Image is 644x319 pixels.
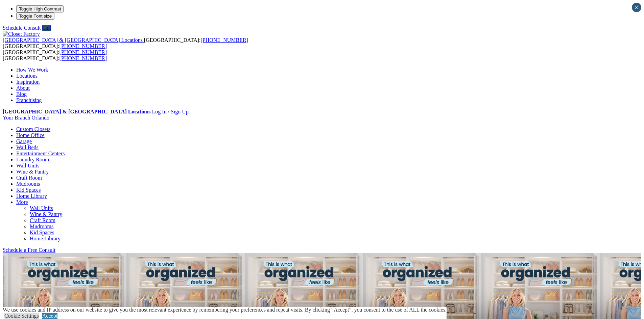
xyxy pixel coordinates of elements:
[16,163,39,168] a: Wall Units
[16,126,50,132] a: Custom Closets
[16,199,28,205] a: More menu text will display only on big screen
[3,115,49,121] a: Your Branch Orlando
[16,175,42,181] a: Craft Room
[16,169,49,175] a: Wine & Pantry
[16,132,45,138] a: Home Office
[16,12,54,20] button: Toggle Font size
[3,247,55,253] a: Schedule a Free Consult (opens a dropdown menu)
[16,187,41,193] a: Kid Spaces
[31,115,49,121] span: Orlando
[16,138,32,144] a: Garage
[30,230,54,235] a: Kid Spaces
[16,67,48,73] a: How We Work
[200,37,248,43] a: [PHONE_NUMBER]
[3,49,107,61] span: [GEOGRAPHIC_DATA]: [GEOGRAPHIC_DATA]:
[152,109,188,114] a: Log In / Sign Up
[16,79,40,85] a: Inspiration
[16,157,49,162] a: Laundry Room
[16,144,39,150] a: Wall Beds
[3,115,30,121] span: Your Branch
[3,307,447,313] div: We use cookies and IP address on our website to give you the most relevant experience by remember...
[16,85,30,91] a: About
[3,25,41,31] a: Schedule Consult
[30,223,53,229] a: Mudrooms
[3,109,150,114] a: [GEOGRAPHIC_DATA] & [GEOGRAPHIC_DATA] Locations
[3,37,143,43] span: [GEOGRAPHIC_DATA] & [GEOGRAPHIC_DATA] Locations
[16,193,47,199] a: Home Library
[16,151,65,156] a: Entertainment Centers
[16,181,40,187] a: Mudrooms
[3,37,144,43] a: [GEOGRAPHIC_DATA] & [GEOGRAPHIC_DATA] Locations
[30,217,55,223] a: Craft Room
[16,73,38,79] a: Locations
[16,91,27,97] a: Blog
[30,211,62,217] a: Wine & Pantry
[19,6,61,11] span: Toggle High Contrast
[16,5,64,12] button: Toggle High Contrast
[3,37,248,49] span: [GEOGRAPHIC_DATA]: [GEOGRAPHIC_DATA]:
[42,25,51,31] a: Call
[59,43,107,49] a: [PHONE_NUMBER]
[4,313,39,319] a: Cookie Settings
[30,236,61,241] a: Home Library
[59,49,107,55] a: [PHONE_NUMBER]
[19,14,52,19] span: Toggle Font size
[3,31,40,37] img: Closet Factory
[632,3,641,12] button: Close
[42,313,57,319] a: Accept
[59,55,107,61] a: [PHONE_NUMBER]
[30,205,53,211] a: Wall Units
[16,97,42,103] a: Franchising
